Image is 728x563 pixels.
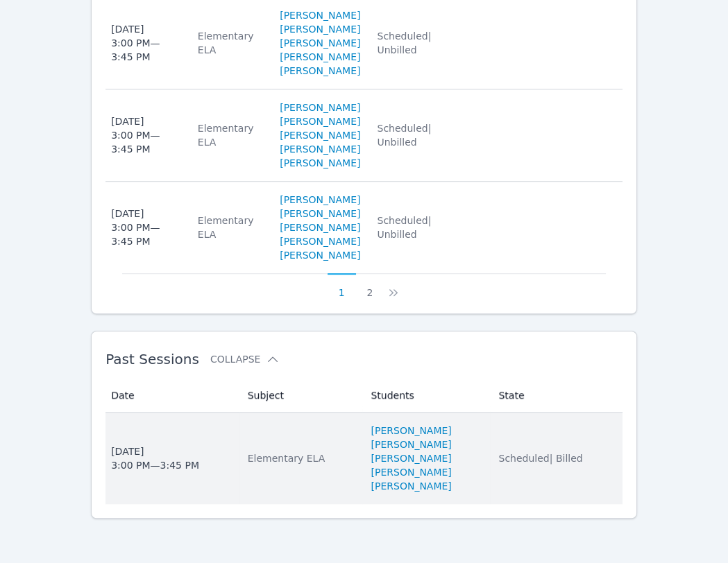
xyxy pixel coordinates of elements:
[377,215,431,240] span: Scheduled | Unbilled
[280,234,360,248] a: [PERSON_NAME]
[328,273,356,300] button: 1
[111,207,181,248] div: [DATE] 3:00 PM — 3:45 PM
[371,438,451,451] a: [PERSON_NAME]
[280,8,360,22] a: [PERSON_NAME]
[111,22,181,64] div: [DATE] 3:00 PM — 3:45 PM
[280,36,360,50] a: [PERSON_NAME]
[280,193,360,207] a: [PERSON_NAME]
[280,128,360,142] a: [PERSON_NAME]
[280,220,360,234] a: [PERSON_NAME]
[105,413,623,504] tr: [DATE]3:00 PM—3:45 PMElementary ELA[PERSON_NAME][PERSON_NAME][PERSON_NAME][PERSON_NAME][PERSON_NA...
[280,64,360,78] a: [PERSON_NAME]
[198,214,263,241] div: Elementary ELA
[377,123,431,148] span: Scheduled | Unbilled
[210,352,280,366] button: Collapse
[280,22,360,36] a: [PERSON_NAME]
[239,379,363,413] th: Subject
[105,182,623,273] tr: [DATE]3:00 PM—3:45 PMElementary ELA[PERSON_NAME][PERSON_NAME][PERSON_NAME][PERSON_NAME][PERSON_NA...
[371,424,451,438] a: [PERSON_NAME]
[280,142,360,156] a: [PERSON_NAME]
[377,31,431,55] span: Scheduled | Unbilled
[111,114,181,156] div: [DATE] 3:00 PM — 3:45 PM
[198,29,263,57] div: Elementary ELA
[105,89,623,182] tr: [DATE]3:00 PM—3:45 PMElementary ELA[PERSON_NAME][PERSON_NAME][PERSON_NAME][PERSON_NAME][PERSON_NA...
[371,451,451,465] a: [PERSON_NAME]
[280,101,360,114] a: [PERSON_NAME]
[280,207,360,220] a: [PERSON_NAME]
[280,114,360,128] a: [PERSON_NAME]
[371,479,451,493] a: [PERSON_NAME]
[280,156,360,170] a: [PERSON_NAME]
[490,379,622,413] th: State
[248,451,355,465] div: Elementary ELA
[198,121,263,149] div: Elementary ELA
[356,273,384,300] button: 2
[498,453,582,464] span: Scheduled | Billed
[105,379,239,413] th: Date
[362,379,490,413] th: Students
[105,351,199,367] span: Past Sessions
[111,444,199,472] div: [DATE] 3:00 PM — 3:45 PM
[280,50,360,64] a: [PERSON_NAME]
[371,465,451,479] a: [PERSON_NAME]
[280,248,360,262] a: [PERSON_NAME]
